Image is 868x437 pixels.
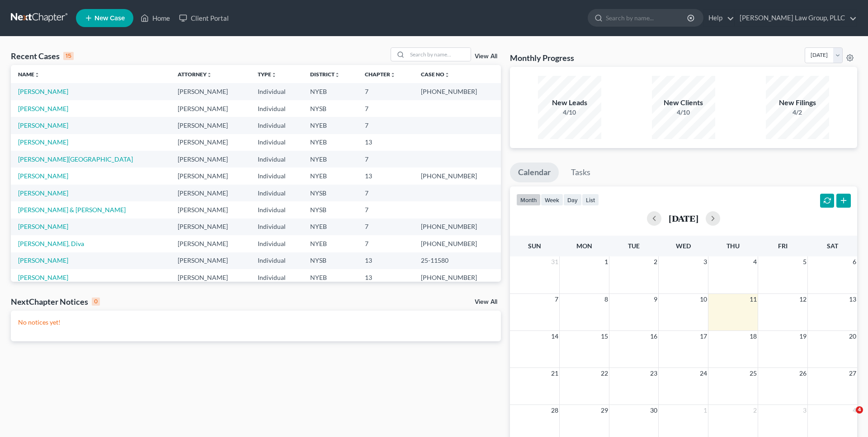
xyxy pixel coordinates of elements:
a: [PERSON_NAME], Diva [18,240,84,247]
div: New Clients [652,98,715,108]
td: [PERSON_NAME] [170,151,250,167]
a: Tasks [563,163,599,182]
div: NextChapter Notices [11,296,100,307]
span: 30 [649,405,658,416]
td: [PHONE_NUMBER] [414,83,501,100]
span: 27 [848,368,857,379]
td: NYEB [303,151,358,167]
a: [PERSON_NAME] [18,88,68,95]
iframe: Intercom live chat [837,406,859,428]
td: Individual [250,83,303,100]
td: NYEB [303,269,358,286]
a: [PERSON_NAME] [18,256,68,264]
a: Attorneyunfold_more [178,71,212,78]
td: Individual [250,269,303,286]
span: Sat [827,242,838,250]
td: NYEB [303,218,358,235]
a: [PERSON_NAME] [18,121,68,129]
td: [PERSON_NAME] [170,100,250,117]
a: [PERSON_NAME][GEOGRAPHIC_DATA] [18,155,133,163]
td: Individual [250,218,303,235]
span: 23 [649,368,658,379]
td: NYSB [303,185,358,201]
span: Tue [628,242,640,250]
a: [PERSON_NAME] [18,223,68,230]
span: Wed [676,242,691,250]
td: 7 [358,83,414,100]
td: Individual [250,117,303,134]
td: 7 [358,117,414,134]
td: NYSB [303,252,358,269]
span: 18 [749,331,758,342]
button: list [582,194,599,206]
td: [PHONE_NUMBER] [414,218,501,235]
span: 3 [802,405,807,416]
input: Search by name... [407,48,471,61]
td: 7 [358,218,414,235]
div: New Leads [538,98,601,108]
span: 17 [699,331,708,342]
span: 16 [649,331,658,342]
td: 13 [358,167,414,184]
a: View All [475,53,497,60]
td: Individual [250,185,303,201]
td: NYSB [303,201,358,218]
a: [PERSON_NAME] [18,138,68,146]
td: Individual [250,134,303,151]
td: NYSB [303,100,358,117]
td: [PHONE_NUMBER] [414,269,501,286]
div: 4/10 [538,108,601,117]
td: 7 [358,235,414,252]
h3: Monthly Progress [510,52,574,63]
button: week [541,194,563,206]
a: Typeunfold_more [258,71,277,78]
a: View All [475,299,497,305]
a: Home [136,10,175,26]
span: 10 [699,294,708,305]
div: 4/2 [766,108,829,117]
i: unfold_more [335,72,340,78]
span: Fri [778,242,788,250]
div: 15 [63,52,74,60]
i: unfold_more [444,72,450,78]
span: New Case [94,15,125,22]
span: 4 [852,405,857,416]
a: Districtunfold_more [310,71,340,78]
td: [PERSON_NAME] [170,218,250,235]
td: [PERSON_NAME] [170,167,250,184]
span: 22 [600,368,609,379]
a: Case Nounfold_more [421,71,450,78]
td: 7 [358,151,414,167]
span: 6 [852,256,857,267]
td: NYEB [303,167,358,184]
a: [PERSON_NAME] Law Group, PLLC [735,10,857,26]
i: unfold_more [390,72,396,78]
span: 29 [600,405,609,416]
td: 13 [358,134,414,151]
td: [PHONE_NUMBER] [414,167,501,184]
td: 13 [358,269,414,286]
span: 25 [749,368,758,379]
span: 21 [550,368,559,379]
button: day [563,194,582,206]
span: 4 [752,256,758,267]
span: 2 [653,256,658,267]
span: 2 [752,405,758,416]
div: New Filings [766,98,829,108]
a: Help [704,10,734,26]
td: NYEB [303,235,358,252]
td: Individual [250,252,303,269]
span: 13 [848,294,857,305]
td: [PERSON_NAME] [170,269,250,286]
td: 7 [358,185,414,201]
span: Sun [528,242,541,250]
i: unfold_more [34,72,40,78]
td: Individual [250,201,303,218]
button: month [516,194,541,206]
span: 15 [600,331,609,342]
div: Recent Cases [11,51,74,61]
span: 28 [550,405,559,416]
a: [PERSON_NAME] & [PERSON_NAME] [18,206,126,214]
a: [PERSON_NAME] [18,105,68,112]
div: 4/10 [652,108,715,117]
